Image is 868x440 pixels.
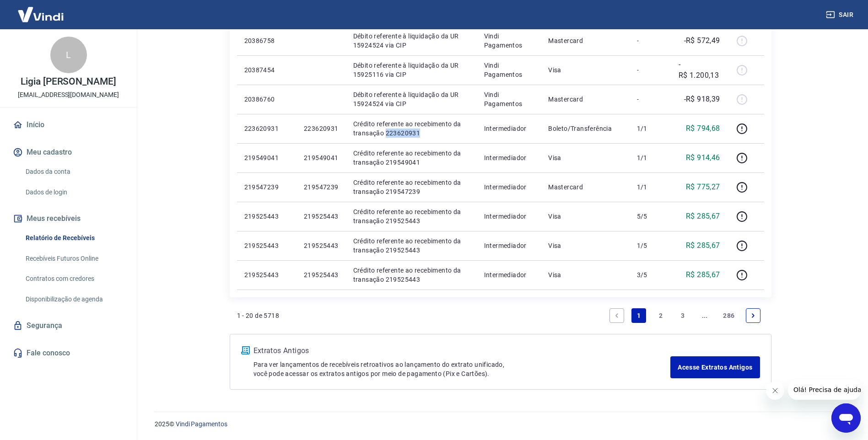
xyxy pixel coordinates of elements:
[241,346,250,354] img: ícone
[11,343,126,363] a: Fale conosco
[766,381,784,400] iframe: Fechar mensagem
[50,37,87,73] div: L
[484,61,534,79] p: Vindi Pagamentos
[353,207,469,225] p: Crédito referente ao recebimento da transação 219525443
[686,123,720,134] p: R$ 794,68
[637,212,664,221] p: 5/5
[653,308,668,323] a: Page 2
[253,360,671,378] p: Para ver lançamentos de recebíveis retroativos ao lançamento do extrato unificado, você pode aces...
[746,308,760,323] a: Next page
[353,119,469,138] p: Crédito referente ao recebimento da transação 223620931
[686,211,720,222] p: R$ 285,67
[5,6,77,14] span: Olá! Precisa de ajuda?
[788,380,861,400] iframe: Mensagem da empresa
[244,124,289,133] p: 223620931
[548,270,622,279] p: Visa
[244,182,289,192] p: 219547239
[631,308,646,323] a: Page 1 is your current page
[606,305,764,327] ul: Pagination
[244,270,289,279] p: 219525443
[11,209,126,229] button: Meus recebíveis
[22,229,126,247] a: Relatório de Recebíveis
[548,241,622,250] p: Visa
[22,249,126,268] a: Recebíveis Futuros Online
[244,95,289,104] p: 20386760
[353,178,469,196] p: Crédito referente ao recebimento da transação 219547239
[353,266,469,284] p: Crédito referente ao recebimento da transação 219525443
[304,212,339,221] p: 219525443
[176,420,227,428] a: Vindi Pagamentos
[304,153,339,162] p: 219549041
[484,270,534,279] p: Intermediador
[824,6,857,23] button: Sair
[353,32,469,50] p: Débito referente à liquidação da UR 15924524 via CIP
[637,95,664,104] p: -
[686,240,720,251] p: R$ 285,67
[244,241,289,250] p: 219525443
[353,90,469,108] p: Débito referente à liquidação da UR 15924524 via CIP
[22,183,126,202] a: Dados de login
[637,124,664,133] p: 1/1
[484,212,534,221] p: Intermediador
[484,32,534,50] p: Vindi Pagamentos
[548,95,622,104] p: Mastercard
[637,36,664,45] p: -
[548,212,622,221] p: Visa
[304,182,339,192] p: 219547239
[244,65,289,75] p: 20387454
[637,241,664,250] p: 1/5
[684,94,720,105] p: -R$ 918,39
[697,308,712,323] a: Jump forward
[686,152,720,163] p: R$ 914,46
[719,308,738,323] a: Page 286
[637,153,664,162] p: 1/1
[353,149,469,167] p: Crédito referente ao recebimento da transação 219549041
[548,65,622,75] p: Visa
[679,59,720,81] p: -R$ 1.200,13
[11,316,126,336] a: Segurança
[484,124,534,133] p: Intermediador
[11,115,126,135] a: Início
[548,153,622,162] p: Visa
[637,270,664,279] p: 3/5
[244,36,289,45] p: 20386758
[670,356,760,378] a: Acesse Extratos Antigos
[484,90,534,108] p: Vindi Pagamentos
[548,124,622,133] p: Boleto/Transferência
[686,269,720,280] p: R$ 285,67
[684,35,720,46] p: -R$ 572,49
[304,270,339,279] p: 219525443
[609,308,624,323] a: Previous page
[484,182,534,192] p: Intermediador
[155,419,846,429] p: 2025 ©
[22,162,126,181] a: Dados da conta
[675,308,690,323] a: Page 3
[304,241,339,250] p: 219525443
[686,182,720,193] p: R$ 775,27
[18,90,119,100] p: [EMAIL_ADDRESS][DOMAIN_NAME]
[22,269,126,288] a: Contratos com credores
[548,182,622,192] p: Mastercard
[484,241,534,250] p: Intermediador
[253,345,671,356] p: Extratos Antigos
[353,61,469,79] p: Débito referente à liquidação da UR 15925116 via CIP
[11,0,70,28] img: Vindi
[353,236,469,255] p: Crédito referente ao recebimento da transação 219525443
[304,124,339,133] p: 223620931
[637,65,664,75] p: -
[21,77,116,86] p: Ligia [PERSON_NAME]
[22,290,126,309] a: Disponibilização de agenda
[484,153,534,162] p: Intermediador
[244,153,289,162] p: 219549041
[831,403,861,433] iframe: Botão para abrir a janela de mensagens
[237,311,280,320] p: 1 - 20 de 5718
[244,212,289,221] p: 219525443
[637,182,664,192] p: 1/1
[11,142,126,162] button: Meu cadastro
[548,36,622,45] p: Mastercard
